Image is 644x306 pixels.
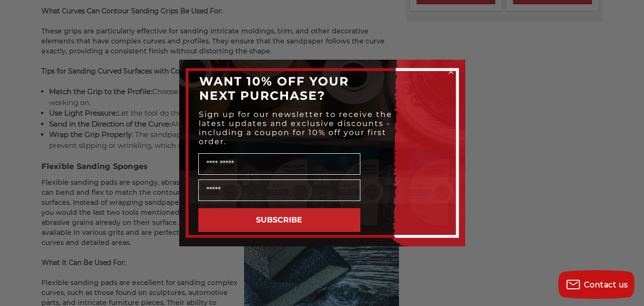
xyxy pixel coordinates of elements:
input: Email [198,179,360,201]
span: Contact us [584,280,628,289]
span: Sign up for our newsletter to receive the latest updates and exclusive discounts - including a co... [199,110,392,146]
span: WANT 10% OFF YOUR NEXT PURCHASE? [199,74,349,103]
button: Contact us [558,270,634,299]
button: SUBSCRIBE [198,208,360,232]
button: Close dialog [446,67,456,76]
